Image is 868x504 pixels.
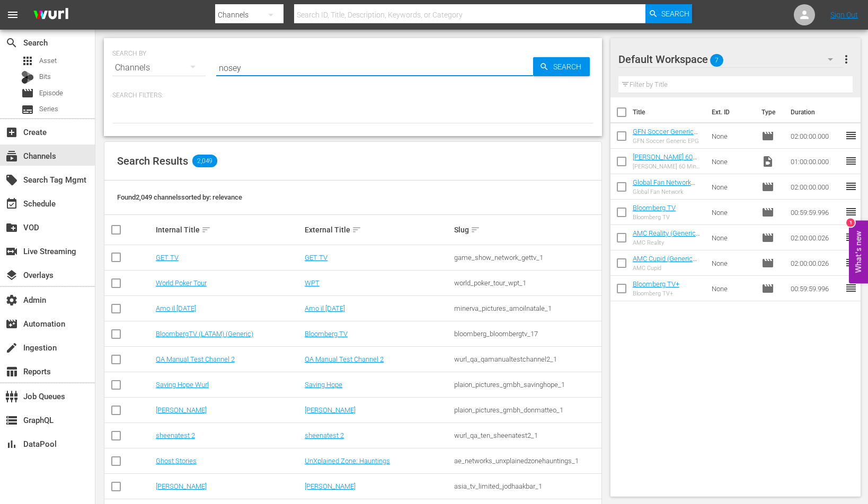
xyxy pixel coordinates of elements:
td: None [707,149,758,174]
a: [PERSON_NAME] [156,406,207,414]
div: Default Workspace [618,44,844,74]
th: Type [755,97,784,127]
a: BloombergTV (LATAM) (Generic) [156,330,253,338]
a: Ghost Stories [156,457,197,465]
span: Series [21,103,34,116]
a: UnXplained Zone: Hauntings [305,457,390,465]
td: None [707,174,758,200]
span: Episode [39,88,63,98]
span: Episode [761,282,774,295]
button: Open Feedback Widget [849,221,868,284]
td: 00:59:59.996 [786,276,845,301]
th: Duration [784,97,848,127]
span: Overlays [5,269,18,282]
span: menu [6,8,19,21]
td: 02:00:00.026 [786,250,845,276]
p: Search Filters: [112,91,594,100]
a: QA Manual Test Channel 2 [156,355,235,363]
div: AMC Reality [633,239,703,246]
button: Search [645,4,692,23]
a: sheenatest 2 [305,431,344,439]
div: game_show_network_gettv_1 [454,254,600,262]
div: Channels [112,53,206,83]
a: AMC Cupid (Generic EPG) [633,255,697,271]
div: plaion_pictures_gmbh_savinghope_1 [454,381,600,389]
div: bloomberg_bloombergtv_17 [454,330,600,338]
div: External Title [305,223,450,236]
div: asia_tv_limited_jodhaakbar_1 [454,482,600,490]
span: reorder [845,129,857,142]
a: [PERSON_NAME] [305,482,356,490]
button: more_vert [840,47,853,72]
a: Amo il [DATE] [305,304,345,312]
span: Live Streaming [5,245,18,258]
div: Slug [454,223,600,236]
div: Bits [21,71,34,84]
td: 01:00:00.000 [786,149,845,174]
th: Ext. ID [705,97,756,127]
span: reorder [845,231,857,244]
span: 7 [710,49,723,71]
td: 02:00:00.026 [786,225,845,250]
td: None [707,250,758,276]
span: Asset [39,56,57,66]
div: GFN Soccer Generic EPG [633,138,703,145]
div: 1 [846,219,855,227]
span: Schedule [5,197,18,210]
span: Episode [761,181,774,193]
span: Episode [761,257,774,269]
span: sort [201,225,211,235]
div: wurl_qa_ten_sheenatest2_1 [454,431,600,439]
td: None [707,276,758,301]
span: reorder [845,282,857,294]
span: Episode [761,130,774,142]
td: None [707,123,758,149]
span: GraphQL [5,414,18,427]
span: Episode [761,206,774,219]
span: Search [549,57,590,76]
button: Search [533,57,590,76]
span: Search Results [117,155,188,167]
div: Internal Title [156,223,302,236]
a: Bloomberg TV [305,330,348,338]
a: GET TV [305,254,327,262]
span: reorder [845,155,857,167]
a: Sign Out [830,11,858,19]
span: Episode [761,231,774,244]
span: reorder [845,256,857,269]
span: Video [761,155,774,168]
td: 00:59:59.996 [786,200,845,225]
span: Job Queues [5,390,18,403]
div: AMC Cupid [633,265,703,272]
div: plaion_pictures_gmbh_donmatteo_1 [454,406,600,414]
span: reorder [845,180,857,193]
a: WPT [305,279,320,287]
span: Search [661,4,689,23]
td: 02:00:00.000 [786,123,845,149]
div: Global Fan Network [633,188,703,195]
a: GFN Soccer Generic EPG [633,128,698,143]
span: Ingestion [5,341,18,354]
span: Create [5,126,18,139]
a: [PERSON_NAME] [156,482,207,490]
div: world_poker_tour_wpt_1 [454,279,600,287]
a: sheenatest 2 [156,431,195,439]
img: ans4CAIJ8jUAAAAAAAAAAAAAAAAAAAAAAAAgQb4GAAAAAAAAAAAAAAAAAAAAAAAAJMjXAAAAAAAAAAAAAAAAAAAAAAAAgAT5G... [25,3,76,28]
span: Episode [21,87,34,100]
a: Saving Hope [305,381,342,389]
span: 2,049 [192,155,217,167]
span: Admin [5,294,18,307]
td: None [707,200,758,225]
a: Bloomberg TV [633,204,676,212]
td: 02:00:00.000 [786,174,845,200]
span: Found 2,049 channels sorted by: relevance [117,193,242,201]
span: Bits [39,71,51,82]
a: [PERSON_NAME] 60 Min Loop [633,153,697,169]
a: GET TV [156,254,179,262]
span: Automation [5,318,18,330]
a: Saving Hope Wurl [156,381,209,389]
span: Asset [21,55,34,67]
div: Bloomberg TV+ [633,290,679,297]
span: more_vert [840,53,853,66]
span: Search Tag Mgmt [5,174,18,186]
